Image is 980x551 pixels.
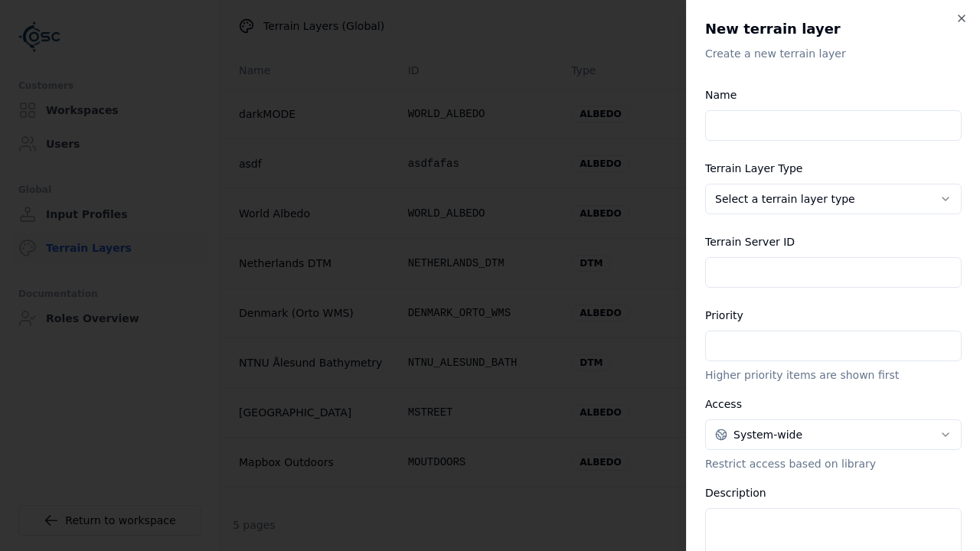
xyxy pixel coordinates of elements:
[705,89,737,101] label: Name
[705,487,766,499] label: Description
[705,162,802,174] label: Terrain Layer Type
[705,309,743,321] label: Priority
[705,18,962,40] h2: New terrain layer
[705,456,962,471] p: Restrict access based on library
[705,236,795,248] label: Terrain Server ID
[705,367,962,383] p: Higher priority items are shown first
[705,46,962,61] p: Create a new terrain layer
[705,398,742,410] label: Access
